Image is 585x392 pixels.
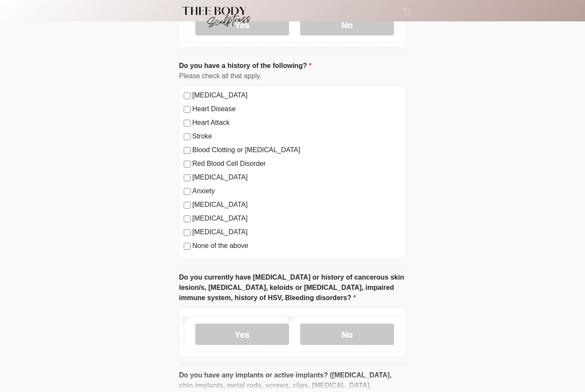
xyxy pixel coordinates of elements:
label: Red Blood Cell Disorder [192,159,401,169]
label: Do you have a history of the following? [179,61,311,71]
label: No [300,324,394,345]
label: [MEDICAL_DATA] [192,200,401,210]
label: Yes [195,324,289,345]
input: Stroke [184,133,191,140]
label: [MEDICAL_DATA] [192,90,401,100]
input: None of the above [184,243,191,250]
input: Blood Clotting or [MEDICAL_DATA] [184,147,191,154]
label: [MEDICAL_DATA] [192,213,401,224]
label: [MEDICAL_DATA] [192,227,401,237]
input: [MEDICAL_DATA] [184,92,191,99]
div: Please check all that apply. [179,71,406,81]
input: [MEDICAL_DATA] [184,229,191,236]
label: [MEDICAL_DATA] [192,172,401,183]
label: Stroke [192,131,401,141]
input: Anxiety [184,188,191,195]
input: Heart Disease [184,106,191,113]
label: Do you currently have [MEDICAL_DATA] or history of cancerous skin lesion/s, [MEDICAL_DATA], keloi... [179,272,406,303]
label: Heart Attack [192,118,401,128]
input: Red Blood Cell Disorder [184,161,191,168]
input: [MEDICAL_DATA] [184,215,191,222]
label: Blood Clotting or [MEDICAL_DATA] [192,145,401,155]
input: [MEDICAL_DATA] [184,174,191,181]
label: None of the above [192,241,401,251]
img: Thee Body Sculptress Logo [170,6,258,28]
input: [MEDICAL_DATA] [184,202,191,209]
label: Anxiety [192,186,401,196]
label: Heart Disease [192,104,401,114]
input: Heart Attack [184,120,191,127]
